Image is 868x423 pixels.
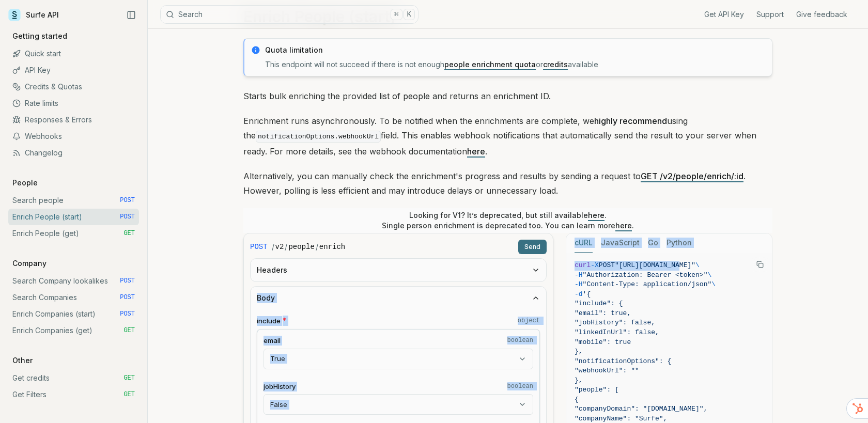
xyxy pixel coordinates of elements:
[575,328,659,336] span: "linkedInUrl": false,
[575,405,707,413] span: "companyDomain": "[DOMAIN_NAME]",
[120,277,135,285] span: POST
[8,95,139,112] a: Rate limits
[8,258,51,269] p: Company
[8,145,139,161] a: Changelog
[518,317,540,325] code: object
[123,390,135,399] span: GET
[575,415,667,422] span: "companyName": "Surfe",
[711,280,716,288] span: \
[707,271,711,279] span: \
[243,89,772,103] p: Starts bulk enriching the provided list of people and returns an enrichment ID.
[648,233,658,253] button: Go
[288,242,314,252] code: people
[8,45,139,62] a: Quick start
[583,271,708,279] span: "Authorization: Bearer <token>"
[123,326,135,335] span: GET
[575,271,583,279] span: -H
[8,62,139,79] a: API Key
[8,31,71,41] p: Getting started
[756,9,784,20] a: Support
[8,386,139,403] a: Get Filters GET
[120,293,135,302] span: POST
[382,210,634,231] p: Looking for V1? It’s deprecated, but still available . Single person enrichment is deprecated too...
[575,319,655,326] span: "jobHistory": false,
[275,242,284,252] code: v2
[444,60,536,69] a: people enrichment quota
[8,79,139,95] a: Credits & Quotas
[319,242,345,252] code: enrich
[575,396,579,403] span: {
[251,259,546,281] button: Headers
[123,374,135,382] span: GET
[704,9,744,20] a: Get API Key
[667,233,692,253] button: Python
[594,116,667,126] strong: highly recommend
[591,261,599,269] span: -X
[265,45,766,55] p: Quota limitation
[265,59,766,70] p: This endpoint will not succeed if there is not enough or available
[507,336,533,344] code: boolean
[263,382,296,391] span: jobHistory
[796,9,847,20] a: Give feedback
[575,386,619,394] span: "people": [
[257,316,281,326] span: include
[543,60,568,69] a: credits
[752,257,768,272] button: Copy Text
[575,357,671,365] span: "notificationOptions": {
[123,7,139,23] button: Collapse Sidebar
[615,261,695,269] span: "[URL][DOMAIN_NAME]"
[588,211,605,220] a: here
[599,261,615,269] span: POST
[575,233,593,253] button: cURL
[615,221,632,230] a: here
[575,290,583,298] span: -d
[8,289,139,306] a: Search Companies POST
[120,310,135,318] span: POST
[695,261,700,269] span: \
[160,5,419,24] button: Search⌘K
[243,114,772,159] p: Enrichment runs asynchronously. To be notified when the enrichments are complete, we using the fi...
[8,192,139,209] a: Search people POST
[391,9,402,20] kbd: ⌘
[243,169,772,198] p: Alternatively, you can manually check the enrichment's progress and results by sending a request ...
[263,336,281,346] span: email
[404,9,415,20] kbd: K
[8,178,42,188] p: People
[272,242,274,252] span: /
[518,240,547,254] button: Send
[8,355,37,366] p: Other
[575,377,583,384] span: },
[583,290,591,298] span: '{
[467,146,485,156] a: here
[8,370,139,386] a: Get credits GET
[583,280,712,288] span: "Content-Type: application/json"
[8,306,139,322] a: Enrich Companies (start) POST
[120,213,135,221] span: POST
[250,242,268,252] span: POST
[575,309,631,317] span: "email": true,
[575,348,583,355] span: },
[575,300,623,307] span: "include": {
[8,225,139,242] a: Enrich People (get) GET
[575,338,631,346] span: "mobile": true
[575,367,639,374] span: "webhookUrl": ""
[601,233,640,253] button: JavaScript
[507,382,533,390] code: boolean
[575,261,591,269] span: curl
[251,287,546,309] button: Body
[256,131,381,143] code: notificationOptions.webhookUrl
[8,322,139,339] a: Enrich Companies (get) GET
[641,171,743,181] a: GET /v2/people/enrich/:id
[8,112,139,128] a: Responses & Errors
[8,128,139,145] a: Webhooks
[8,273,139,289] a: Search Company lookalikes POST
[285,242,287,252] span: /
[8,209,139,225] a: Enrich People (start) POST
[575,280,583,288] span: -H
[316,242,318,252] span: /
[120,196,135,205] span: POST
[8,7,59,23] a: Surfe API
[123,229,135,238] span: GET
